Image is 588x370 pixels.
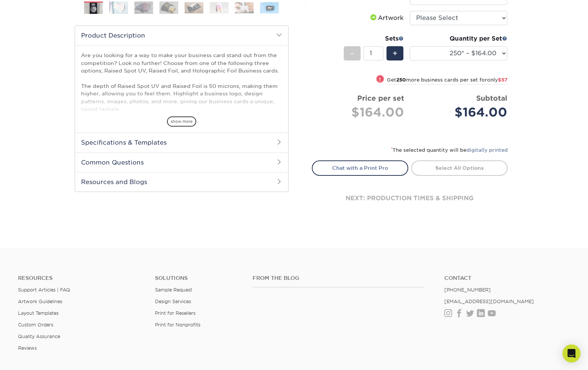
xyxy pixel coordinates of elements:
div: Quantity per Set [410,34,507,43]
a: Design Services [155,299,191,304]
a: Chat with a Print Pro [312,160,408,175]
div: $164.00 [318,103,404,121]
img: Business Cards 04 [159,1,178,14]
h2: Specifications & Templates [75,133,288,152]
h4: Solutions [155,275,242,281]
h2: Common Questions [75,153,288,172]
h4: From the Blog [253,275,424,281]
h2: Product Description [75,26,288,45]
img: Business Cards 06 [210,2,229,14]
a: Contact [444,275,570,281]
a: Print for Nonprofits [155,322,200,328]
span: $57 [498,77,507,83]
img: Business Cards 08 [260,2,279,14]
img: Business Cards 05 [185,2,203,14]
strong: 250 [396,77,406,83]
a: Support Articles | FAQ [18,287,70,293]
strong: Price per set [357,94,404,102]
div: next: production times & shipping [312,176,508,221]
iframe: Google Customer Reviews [2,347,64,367]
span: only [487,77,507,83]
a: digitally printed [466,147,508,153]
a: Custom Orders [18,322,53,328]
img: Business Cards 02 [109,1,128,14]
strong: Subtotal [476,94,507,102]
a: Artwork Guidelines [18,299,62,304]
p: Are you looking for a way to make your business card stand out from the competition? Look no furt... [81,51,282,197]
img: Business Cards 07 [235,2,254,14]
a: Print for Resellers [155,310,195,316]
span: show more [167,116,196,127]
span: - [350,48,354,59]
small: The selected quantity will be [391,147,508,153]
a: Select All Options [411,160,508,175]
a: Sample Request [155,287,192,293]
h2: Resources and Blogs [75,172,288,192]
small: Get more business cards per set for [387,77,507,85]
div: Sets [344,34,404,43]
img: Business Cards 03 [134,1,153,14]
a: Quality Assurance [18,334,60,339]
div: Artwork [369,14,404,23]
span: ! [379,76,381,83]
a: [PHONE_NUMBER] [444,287,491,293]
a: [EMAIL_ADDRESS][DOMAIN_NAME] [444,299,534,304]
div: Open Intercom Messenger [562,344,580,362]
div: $164.00 [415,103,507,121]
span: + [393,48,397,59]
a: Reviews [18,345,37,351]
a: Layout Templates [18,310,59,316]
h4: Resources [18,275,144,281]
